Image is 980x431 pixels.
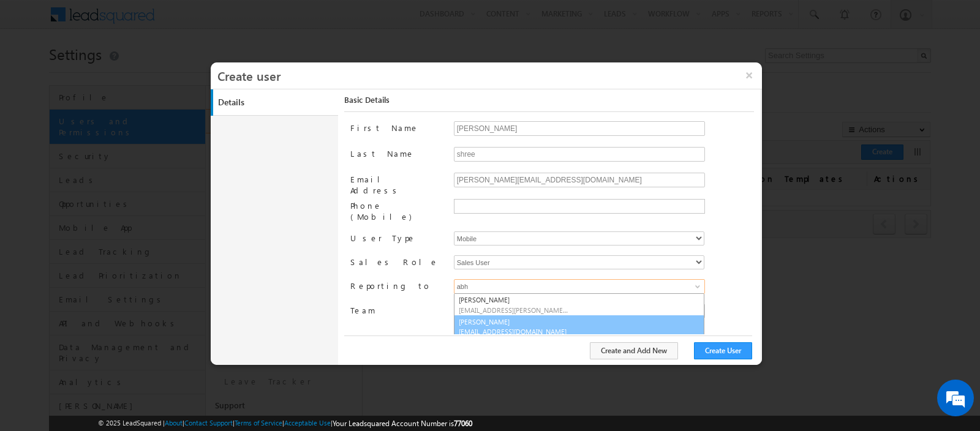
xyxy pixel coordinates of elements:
[736,62,762,88] button: ×
[459,327,569,336] span: [EMAIL_ADDRESS][DOMAIN_NAME]
[184,419,233,427] a: Contact Support
[350,304,443,316] label: Team
[213,89,341,116] a: Details
[284,419,331,427] a: Acceptable Use
[694,342,752,359] button: Create User
[64,64,206,80] div: Chat with us now
[454,315,704,339] a: [PERSON_NAME]
[350,199,443,222] label: Phone (Mobile)
[454,419,472,428] span: 77060
[688,280,704,293] a: Show All Items
[454,279,705,294] input: Type to Search
[350,147,443,159] label: Last Name
[165,419,183,427] a: About
[350,173,443,196] label: Email Address
[333,419,472,428] span: Your Leadsquared Account Number is
[235,419,282,427] a: Terms of Service
[98,418,472,429] span: © 2025 LeadSquared | | | | |
[454,294,704,316] a: [PERSON_NAME]
[21,64,51,80] img: d_60004797649_company_0_60004797649
[350,279,443,291] label: Reporting to
[459,305,569,315] span: [EMAIL_ADDRESS][PERSON_NAME][DOMAIN_NAME]
[350,121,443,133] label: First Name
[16,113,224,328] textarea: Type your message and hit 'Enter'
[344,94,754,112] div: Basic Details
[350,231,443,244] label: User Type
[350,255,443,268] label: Sales Role
[167,337,222,354] em: Start Chat
[201,6,230,36] div: Minimize live chat window
[590,342,678,359] button: Create and Add New
[217,62,762,88] h3: Create user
